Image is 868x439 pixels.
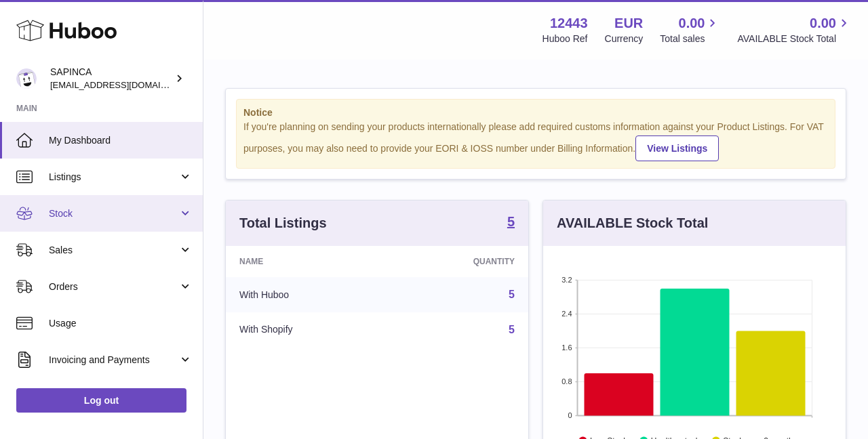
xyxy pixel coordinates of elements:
[542,33,588,45] div: Huboo Ref
[509,324,515,335] a: 5
[557,214,708,232] h3: AVAILABLE Stock Total
[550,14,588,33] strong: 12443
[561,343,572,352] text: 1.6
[561,377,572,385] text: 0.8
[16,388,186,413] a: Log out
[737,14,852,45] a: 0.00 AVAILABLE Stock Total
[239,214,327,232] h3: Total Listings
[243,121,828,161] div: If you're planning on sending your products internationally please add required customs informati...
[49,354,178,367] span: Invoicing and Payments
[679,14,705,33] span: 0.00
[389,246,528,277] th: Quantity
[660,33,720,45] span: Total sales
[507,215,515,228] strong: 5
[50,66,172,91] div: SAPINCA
[49,171,178,184] span: Listings
[49,244,178,257] span: Sales
[635,135,719,161] a: View Listings
[660,14,720,45] a: 0.00 Total sales
[568,411,572,419] text: 0
[226,277,389,312] td: With Huboo
[49,207,178,220] span: Stock
[226,246,389,277] th: Name
[49,134,193,147] span: My Dashboard
[605,33,644,45] div: Currency
[507,215,515,231] a: 5
[49,280,178,293] span: Orders
[50,79,199,90] span: [EMAIL_ADDRESS][DOMAIN_NAME]
[561,310,572,318] text: 2.4
[810,14,836,33] span: 0.00
[561,276,572,284] text: 3.2
[614,14,643,33] strong: EUR
[509,289,515,300] a: 5
[243,106,828,119] strong: Notice
[16,68,37,89] img: info@sapinca.com
[226,312,389,348] td: With Shopify
[737,33,852,45] span: AVAILABLE Stock Total
[49,317,193,330] span: Usage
